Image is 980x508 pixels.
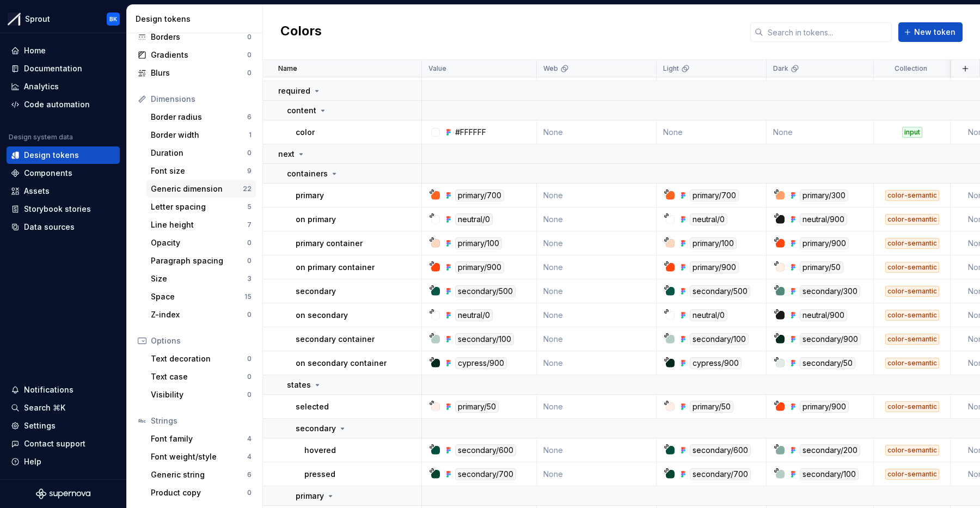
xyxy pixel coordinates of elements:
[2,7,124,30] button: SproutBK
[885,238,939,249] div: color-semantic
[247,434,252,443] div: 4
[537,279,657,303] td: None
[455,127,486,138] div: #FFFFFF
[537,183,657,207] td: None
[24,63,82,74] div: Documentation
[151,353,247,364] div: Text decoration
[151,415,252,426] div: Strings
[885,358,939,369] div: color-semantic
[247,372,252,381] div: 0
[247,256,252,265] div: 0
[146,448,256,466] a: Font weight/style4
[895,64,927,73] p: Collection
[537,395,657,419] td: None
[247,452,252,461] div: 4
[800,357,855,369] div: secondary/50
[7,146,120,164] a: Design tokens
[151,371,247,382] div: Text case
[7,218,120,236] a: Data sources
[247,238,252,247] div: 0
[151,183,243,194] div: Generic dimension
[133,46,256,64] a: Gradients0
[36,488,90,499] svg: Supernova Logo
[537,351,657,375] td: None
[690,468,751,480] div: secondary/700
[151,273,247,284] div: Size
[296,401,329,412] p: selected
[133,64,256,82] a: Blurs0
[247,203,252,211] div: 5
[151,201,247,212] div: Letter spacing
[885,445,939,456] div: color-semantic
[151,148,247,158] div: Duration
[537,120,657,144] td: None
[146,430,256,448] a: Font family4
[146,386,256,403] a: Visibility0
[767,120,874,144] td: None
[8,13,21,26] img: b6c2a6ff-03c2-4811-897b-2ef07e5e0e51.png
[146,306,256,323] a: Z-index0
[146,368,256,385] a: Text case0
[455,444,516,456] div: secondary/600
[296,358,387,369] p: on secondary container
[7,164,120,182] a: Components
[146,216,256,234] a: Line height7
[773,64,788,73] p: Dark
[537,207,657,231] td: None
[296,214,336,225] p: on primary
[146,484,256,501] a: Product copy0
[7,42,120,59] a: Home
[763,22,892,42] input: Search in tokens...
[885,214,939,225] div: color-semantic
[109,15,117,23] div: BK
[247,33,252,41] div: 0
[247,221,252,229] div: 7
[146,270,256,287] a: Size3
[800,444,860,456] div: secondary/200
[280,22,322,42] h2: Colors
[455,401,499,413] div: primary/50
[898,22,963,42] button: New token
[287,105,316,116] p: content
[7,381,120,399] button: Notifications
[247,149,252,157] div: 0
[247,390,252,399] div: 0
[885,286,939,297] div: color-semantic
[146,180,256,198] a: Generic dimension22
[537,438,657,462] td: None
[151,50,247,60] div: Gradients
[278,64,297,73] p: Name
[151,255,247,266] div: Paragraph spacing
[800,261,843,273] div: primary/50
[7,182,120,200] a: Assets
[690,189,739,201] div: primary/700
[151,219,247,230] div: Line height
[287,168,328,179] p: containers
[455,261,504,273] div: primary/900
[146,252,256,270] a: Paragraph spacing0
[151,309,247,320] div: Z-index
[24,186,50,197] div: Assets
[690,285,750,297] div: secondary/500
[543,64,558,73] p: Web
[247,51,252,59] div: 0
[537,327,657,351] td: None
[24,150,79,161] div: Design tokens
[690,333,749,345] div: secondary/100
[24,456,41,467] div: Help
[151,237,247,248] div: Opacity
[690,261,739,273] div: primary/900
[885,262,939,273] div: color-semantic
[151,451,247,462] div: Font weight/style
[9,133,73,142] div: Design system data
[885,310,939,321] div: color-semantic
[885,401,939,412] div: color-semantic
[800,213,847,225] div: neutral/900
[247,274,252,283] div: 3
[296,334,375,345] p: secondary container
[151,166,247,176] div: Font size
[304,445,336,456] p: hovered
[800,468,859,480] div: secondary/100
[455,285,516,297] div: secondary/500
